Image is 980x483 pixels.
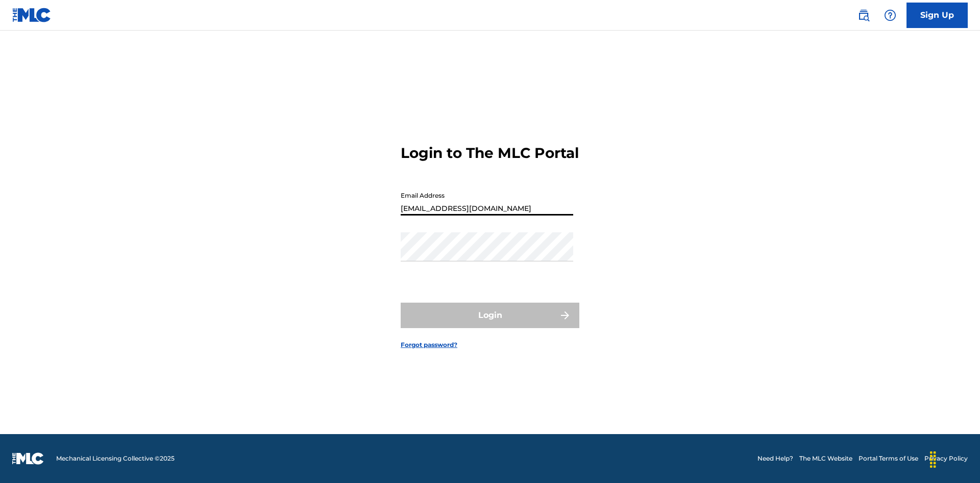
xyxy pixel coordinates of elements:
[925,444,941,475] div: Drag
[12,8,52,22] img: MLC Logo
[799,454,852,463] a: The MLC Website
[401,340,457,350] a: Forgot password?
[884,9,896,21] img: help
[924,454,968,463] a: Privacy Policy
[859,454,918,463] a: Portal Terms of Use
[12,452,44,465] img: logo
[401,144,579,162] h3: Login to The MLC Portal
[906,3,968,28] a: Sign Up
[757,454,793,463] a: Need Help?
[857,9,870,21] img: search
[929,434,980,483] iframe: Chat Widget
[56,454,175,463] span: Mechanical Licensing Collective © 2025
[853,5,874,25] a: Public Search
[880,5,900,25] div: Help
